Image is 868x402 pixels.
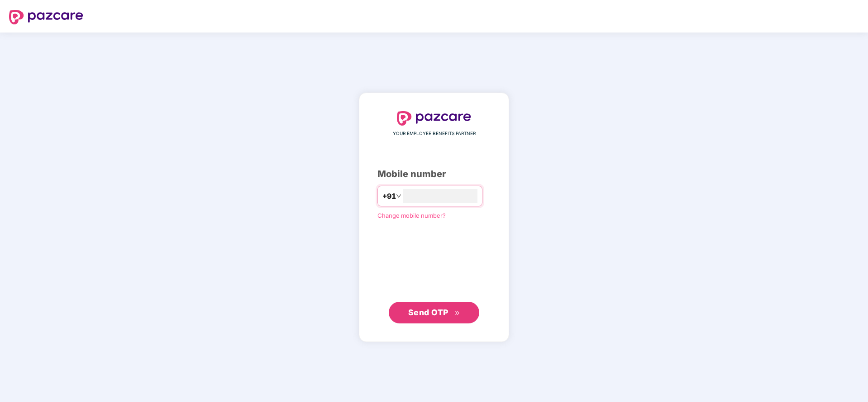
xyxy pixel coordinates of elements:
[377,167,491,181] div: Mobile number
[382,191,396,202] span: +91
[389,302,479,323] button: Send OTPdouble-right
[454,310,460,316] span: double-right
[9,10,83,24] img: logo
[397,111,471,126] img: logo
[396,193,401,199] span: down
[393,130,476,137] span: YOUR EMPLOYEE BENEFITS PARTNER
[408,308,448,317] span: Send OTP
[377,212,446,219] a: Change mobile number?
